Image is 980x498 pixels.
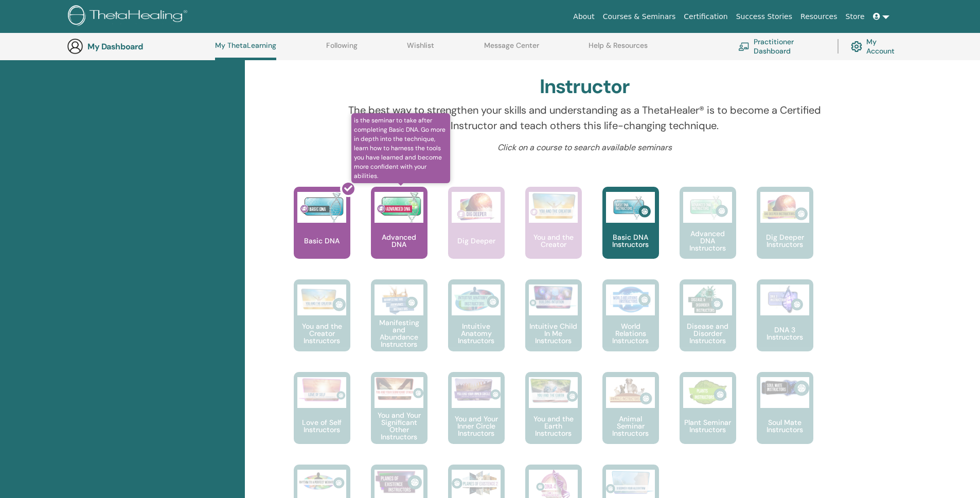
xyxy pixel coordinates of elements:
[371,319,427,348] p: Manifesting and Abundance Instructors
[796,7,842,26] a: Resources
[757,279,813,372] a: DNA 3 Instructors DNA 3 Instructors
[851,39,862,55] img: cog.svg
[757,234,813,248] p: Dig Deeper Instructors
[297,377,346,402] img: Love of Self Instructors
[297,192,346,223] img: Basic DNA
[448,415,505,437] p: You and Your Inner Circle Instructors
[484,41,539,58] a: Message Center
[294,419,350,433] p: Love of Self Instructors
[339,141,830,154] p: Click on a course to search available seminars
[339,102,830,133] p: The best way to strengthen your skills and understanding as a ThetaHealer® is to become a Certifi...
[371,372,427,465] a: You and Your Significant Other Instructors You and Your Significant Other Instructors
[683,284,732,315] img: Disease and Disorder Instructors
[407,41,434,58] a: Wishlist
[371,412,427,440] p: You and Your Significant Other Instructors
[448,323,505,344] p: Intuitive Anatomy Instructors
[683,192,732,223] img: Advanced DNA Instructors
[683,377,732,408] img: Plant Seminar Instructors
[680,279,736,372] a: Disease and Disorder Instructors Disease and Disorder Instructors
[529,192,578,220] img: You and the Creator
[680,230,736,252] p: Advanced DNA Instructors
[602,372,659,465] a: Animal Seminar Instructors Animal Seminar Instructors
[375,284,423,315] img: Manifesting and Abundance Instructors
[757,326,813,341] p: DNA 3 Instructors
[589,41,648,58] a: Help & Resources
[732,7,796,26] a: Success Stories
[760,192,809,223] img: Dig Deeper Instructors
[371,234,427,248] p: Advanced DNA
[375,377,423,400] img: You and Your Significant Other Instructors
[525,372,582,465] a: You and the Earth Instructors You and the Earth Instructors
[68,5,191,28] img: logo.png
[842,7,869,26] a: Store
[760,377,809,399] img: Soul Mate Instructors
[448,372,505,465] a: You and Your Inner Circle Instructors You and Your Inner Circle Instructors
[375,192,423,223] img: Advanced DNA
[757,372,813,465] a: Soul Mate Instructors Soul Mate Instructors
[680,419,736,433] p: Plant Seminar Instructors
[738,35,825,58] a: Practitioner Dashboard
[680,323,736,344] p: Disease and Disorder Instructors
[371,279,427,372] a: Manifesting and Abundance Instructors Manifesting and Abundance Instructors
[606,192,655,223] img: Basic DNA Instructors
[757,187,813,279] a: Dig Deeper Instructors Dig Deeper Instructors
[525,323,582,344] p: Intuitive Child In Me Instructors
[602,234,659,248] p: Basic DNA Instructors
[452,377,501,402] img: You and Your Inner Circle Instructors
[525,234,582,248] p: You and the Creator
[851,35,903,58] a: My Account
[294,187,350,279] a: Basic DNA Basic DNA
[760,284,809,315] img: DNA 3 Instructors
[738,42,750,50] img: chalkboard-teacher.svg
[215,41,276,60] a: My ThetaLearning
[602,323,659,344] p: World Relations Instructors
[375,470,423,495] img: Planes of Existence Instructors
[757,419,813,433] p: Soul Mate Instructors
[452,470,501,497] img: Planes of Existence 2 Instructors
[453,237,500,244] p: Dig Deeper
[529,284,578,310] img: Intuitive Child In Me Instructors
[297,284,346,315] img: You and the Creator Instructors
[448,187,505,279] a: Dig Deeper Dig Deeper
[602,415,659,437] p: Animal Seminar Instructors
[351,113,451,183] span: is the seminar to take after completing Basic DNA. Go more in depth into the technique, learn how...
[606,377,655,408] img: Animal Seminar Instructors
[294,323,350,344] p: You and the Creator Instructors
[529,377,578,404] img: You and the Earth Instructors
[525,279,582,372] a: Intuitive Child In Me Instructors Intuitive Child In Me Instructors
[448,279,505,372] a: Intuitive Anatomy Instructors Intuitive Anatomy Instructors
[294,279,350,372] a: You and the Creator Instructors You and the Creator Instructors
[602,279,659,372] a: World Relations Instructors World Relations Instructors
[67,38,83,55] img: generic-user-icon.jpg
[452,192,501,223] img: Dig Deeper
[294,372,350,465] a: Love of Self Instructors Love of Self Instructors
[371,187,427,279] a: is the seminar to take after completing Basic DNA. Go more in depth into the technique, learn how...
[599,7,680,26] a: Courses & Seminars
[606,470,655,494] img: Discover Your Algorithm Instructors
[680,7,732,26] a: Certification
[569,7,598,26] a: About
[452,284,501,315] img: Intuitive Anatomy Instructors
[680,187,736,279] a: Advanced DNA Instructors Advanced DNA Instructors
[540,75,630,99] h2: Instructor
[297,470,346,494] img: RHYTHM to a Perfect Weight Instructors
[326,41,358,58] a: Following
[606,284,655,315] img: World Relations Instructors
[525,187,582,279] a: You and the Creator You and the Creator
[87,42,190,51] h3: My Dashboard
[602,187,659,279] a: Basic DNA Instructors Basic DNA Instructors
[680,372,736,465] a: Plant Seminar Instructors Plant Seminar Instructors
[525,415,582,437] p: You and the Earth Instructors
